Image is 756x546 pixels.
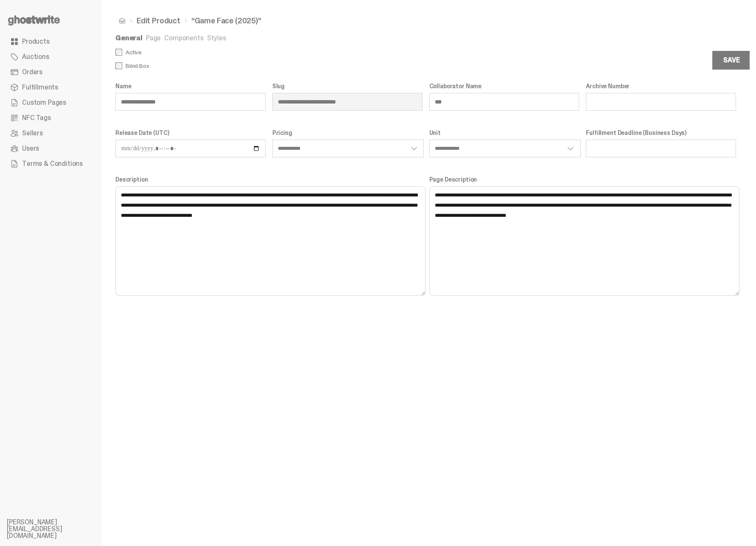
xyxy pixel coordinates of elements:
span: Terms & Conditions [22,160,83,167]
label: Collaborator Name [429,83,580,90]
input: Blind Box [115,62,122,69]
a: Orders [7,64,95,80]
a: Edit Product [137,17,180,25]
a: Components [164,34,203,42]
div: Save [723,57,739,64]
a: NFC Tags [7,110,95,126]
label: Blind Box [115,62,426,69]
label: Page Description [429,176,736,183]
label: Archive Number [586,83,736,90]
li: “Game Face (2025)” [180,17,261,25]
span: Orders [22,69,42,76]
li: [PERSON_NAME][EMAIL_ADDRESS][DOMAIN_NAME] [7,519,109,539]
input: Active [115,49,122,56]
a: Page [146,34,161,42]
a: Fulfillments [7,80,95,95]
label: Description [115,176,423,183]
span: Users [22,145,39,152]
a: Products [7,34,95,49]
a: General [115,34,143,42]
label: Name [115,83,266,90]
a: Terms & Conditions [7,156,95,171]
label: Unit [429,129,580,136]
span: Auctions [22,53,49,60]
span: Fulfillments [22,84,58,91]
span: Custom Pages [22,99,66,106]
label: Fulfillment Deadline (Business Days) [586,129,736,136]
a: Auctions [7,49,95,64]
label: Pricing [272,129,423,136]
span: Products [22,38,50,45]
span: Sellers [22,130,43,137]
a: Users [7,141,95,156]
label: Slug [272,83,423,90]
label: Release Date (UTC) [115,129,266,136]
a: Custom Pages [7,95,95,110]
button: Save [712,51,750,70]
span: NFC Tags [22,115,51,121]
a: Sellers [7,126,95,141]
label: Active [115,49,426,56]
a: Styles [207,34,226,42]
